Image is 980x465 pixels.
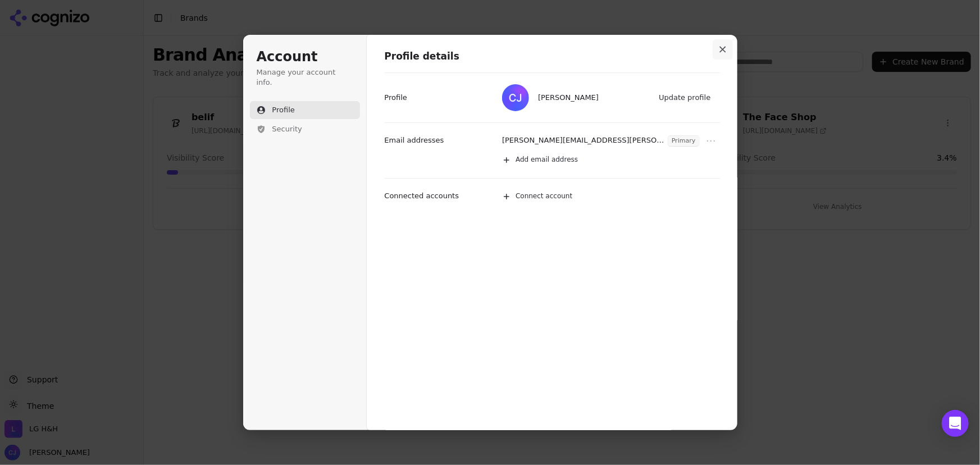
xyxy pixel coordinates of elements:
[942,410,969,437] div: Open Intercom Messenger
[385,135,444,145] p: Email addresses
[502,84,529,111] img: Clay Johnson
[668,136,699,146] span: Primary
[250,101,360,119] button: Profile
[385,191,459,201] p: Connected accounts
[257,67,353,88] p: Manage your account info.
[496,188,719,206] button: Connect account
[272,105,295,115] span: Profile
[496,151,719,169] button: Add email address
[516,156,578,165] span: Add email address
[538,93,599,103] span: [PERSON_NAME]
[704,134,718,148] button: Open menu
[516,192,572,201] span: Connect account
[713,39,733,60] button: Close modal
[257,48,353,66] h1: Account
[502,135,666,147] p: [PERSON_NAME][EMAIL_ADDRESS][PERSON_NAME][DOMAIN_NAME]
[272,124,302,134] span: Security
[250,120,360,138] button: Security
[653,89,717,106] button: Update profile
[385,93,407,103] p: Profile
[385,50,720,63] h1: Profile details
